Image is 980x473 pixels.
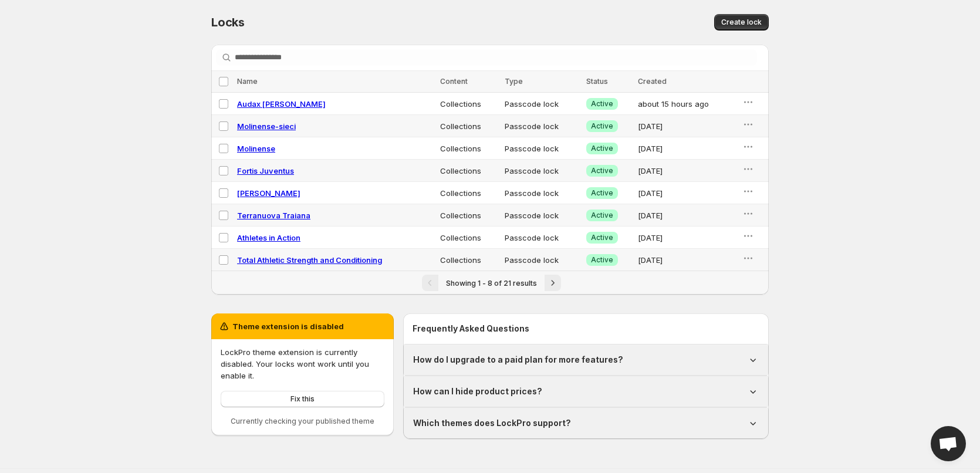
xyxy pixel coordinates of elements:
button: Next [545,275,561,291]
td: Passcode lock [501,249,583,271]
a: Audax [PERSON_NAME] [237,99,326,109]
td: [DATE] [634,160,739,182]
td: Passcode lock [501,204,583,227]
span: Active [591,99,613,109]
h1: Which themes does LockPro support? [413,417,571,429]
td: Passcode lock [501,182,583,204]
a: Fortis Juventus [237,166,294,175]
nav: Pagination [211,271,769,295]
td: Passcode lock [501,160,583,182]
a: Athletes in Action [237,233,300,242]
h2: Theme extension is disabled [232,320,344,332]
td: Collections [437,227,501,249]
a: Terranuova Traiana [237,211,310,220]
p: Currently checking your published theme [221,417,384,426]
span: Active [591,144,613,153]
a: Molinense [237,144,275,153]
span: Name [237,77,258,86]
button: Fix this [221,391,384,407]
td: [DATE] [634,115,739,137]
td: [DATE] [634,227,739,249]
span: Create lock [721,18,762,27]
td: [DATE] [634,182,739,204]
a: [PERSON_NAME] [237,188,300,198]
td: Collections [437,182,501,204]
span: Active [591,255,613,265]
td: Collections [437,249,501,271]
p: LockPro theme extension is currently disabled. Your locks wont work until you enable it. [221,346,384,381]
span: Active [591,121,613,131]
span: Type [505,77,523,86]
span: Active [591,188,613,198]
td: Passcode lock [501,137,583,160]
td: about 15 hours ago [634,93,739,115]
td: Collections [437,115,501,137]
h2: Frequently Asked Questions [413,323,759,335]
td: Collections [437,204,501,227]
td: Collections [437,93,501,115]
td: [DATE] [634,137,739,160]
span: Status [586,77,608,86]
a: Total Athletic Strength and Conditioning [237,255,382,265]
span: Active [591,211,613,220]
a: Open chat [931,426,966,461]
span: Content [440,77,468,86]
td: Collections [437,160,501,182]
span: Fix this [290,394,315,404]
span: Active [591,166,613,175]
h1: How do I upgrade to a paid plan for more features? [413,354,623,366]
button: Create lock [714,14,769,31]
td: Collections [437,137,501,160]
td: [DATE] [634,249,739,271]
td: [DATE] [634,204,739,227]
td: Passcode lock [501,93,583,115]
span: Active [591,233,613,242]
td: Passcode lock [501,115,583,137]
span: Showing 1 - 8 of 21 results [446,279,537,288]
h1: How can I hide product prices? [413,386,542,397]
td: Passcode lock [501,227,583,249]
span: Created [638,77,667,86]
a: Molinense-sieci [237,121,296,131]
span: Locks [211,15,245,29]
